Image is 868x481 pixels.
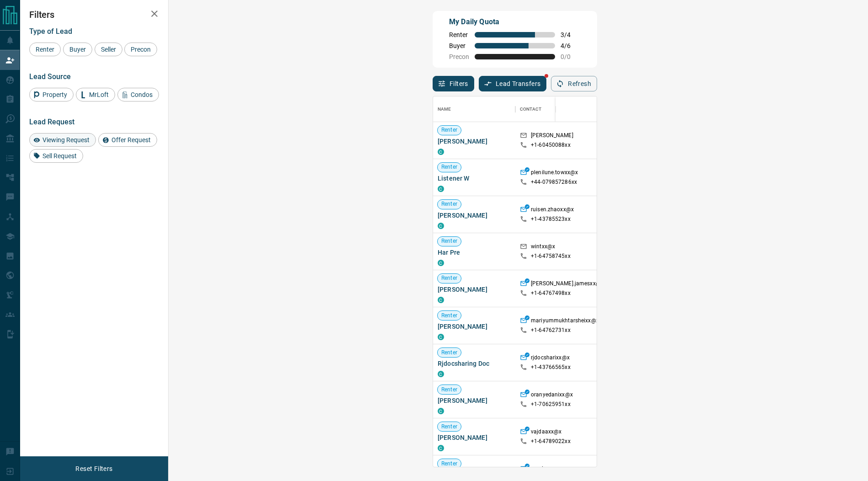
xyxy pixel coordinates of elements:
p: +1- 70625951xx [531,401,571,408]
p: My Daily Quota [449,16,581,27]
span: 0 / 0 [561,53,581,60]
div: condos.ca [438,445,444,451]
div: Contact [520,96,541,122]
span: [PERSON_NAME] [438,137,511,146]
p: oranyedanixx@x [531,391,573,401]
div: Property [29,88,74,102]
span: Lead Source [29,72,71,81]
span: Renter [438,423,461,431]
div: condos.ca [438,260,444,266]
div: condos.ca [438,408,444,414]
span: Viewing Request [39,136,93,144]
span: Renter [438,460,461,468]
p: +1- 64767498xx [531,289,571,297]
p: +1- 64758745xx [531,252,571,260]
button: Lead Transfers [479,76,547,91]
p: rjdocsharixx@x [531,354,570,363]
div: condos.ca [438,149,444,155]
div: Renter [29,43,61,56]
div: MrLoft [76,88,115,102]
span: 4 / 6 [561,42,581,49]
button: Refresh [551,76,597,91]
span: Rjdocsharing Doc [438,359,511,368]
span: Renter [438,349,461,357]
span: Renter [438,274,461,282]
p: +44- 079857286xx [531,178,577,186]
div: Sell Request [29,149,83,163]
div: Name [438,96,451,122]
p: saminrazegxx@x [531,465,574,475]
span: Precon [127,46,154,53]
p: [PERSON_NAME].jamesxx@x [531,280,603,289]
span: [PERSON_NAME] [438,433,511,442]
span: Seller [98,46,119,53]
span: Property [39,91,70,98]
div: Precon [124,43,157,56]
span: Renter [438,312,461,320]
p: [PERSON_NAME] [531,132,573,141]
p: ruisen.zhaoxx@x [531,206,574,215]
span: Sell Request [39,152,80,160]
span: Renter [438,163,461,171]
p: vajdaaxx@x [531,428,561,438]
p: mariyummukhtarsheixx@x [531,317,599,326]
span: Offer Request [108,136,154,144]
span: Renter [438,386,461,394]
span: Renter [32,46,58,53]
div: condos.ca [438,334,444,340]
span: [PERSON_NAME] [438,211,511,220]
div: Offer Request [98,133,157,147]
span: Buyer [66,46,89,53]
p: +1- 60450088xx [531,141,571,149]
div: condos.ca [438,186,444,192]
button: Reset Filters [69,461,118,476]
span: [PERSON_NAME] [438,396,511,405]
span: Renter [438,126,461,134]
p: +1- 64762731xx [531,326,571,334]
div: Viewing Request [29,133,96,147]
p: wintxx@x [531,243,555,252]
span: [PERSON_NAME] [438,285,511,294]
span: Listener W [438,174,511,183]
p: plenilune.towxx@x [531,169,578,178]
div: Contact [515,96,588,122]
div: Condos [117,88,159,102]
span: Precon [449,53,469,60]
span: Condos [127,91,156,98]
div: Buyer [63,43,92,56]
div: condos.ca [438,223,444,229]
div: Name [433,96,515,122]
div: Seller [95,43,122,56]
div: condos.ca [438,371,444,377]
span: Renter [449,31,469,38]
span: MrLoft [86,91,112,98]
span: Buyer [449,42,469,49]
p: +1- 43785523xx [531,215,571,223]
p: +1- 64789022xx [531,438,571,445]
p: +1- 43766565xx [531,363,571,371]
span: Har Pre [438,248,511,257]
span: Type of Lead [29,27,72,36]
span: Lead Request [29,118,74,126]
div: condos.ca [438,297,444,303]
button: Filters [433,76,474,91]
span: [PERSON_NAME] [438,322,511,331]
span: Renter [438,200,461,208]
span: Renter [438,237,461,245]
h2: Filters [29,9,159,20]
span: 3 / 4 [561,31,581,38]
